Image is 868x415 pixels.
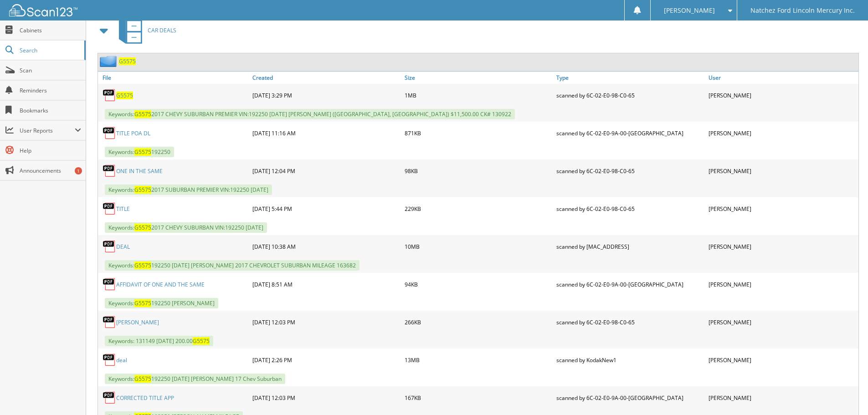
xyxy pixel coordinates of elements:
[706,275,858,293] div: [PERSON_NAME]
[554,162,706,180] div: scanned by 6C-02-E0-98-C0-65
[105,298,218,308] span: Keywords: 192250 [PERSON_NAME]
[250,200,402,218] div: [DATE] 5:44 PM
[116,205,130,213] a: TITLE
[9,4,77,16] img: scan123-logo-white.svg
[105,222,267,233] span: Keywords: 2017 CHEVY SUBURBAN VIN:192250 [DATE]
[134,224,151,231] span: G5575
[103,353,116,367] img: PDF.png
[402,124,555,142] div: 871KB
[98,72,250,84] a: File
[116,281,205,288] a: AFFIDAVIT OF ONE AND THE SAME
[103,164,116,178] img: PDF.png
[706,86,858,104] div: [PERSON_NAME]
[105,260,360,271] span: Keywords: 192250 [DATE] [PERSON_NAME] 2017 CHEVROLET SUBURBAN MILEAGE 163682
[20,67,81,74] span: Scan
[134,375,151,383] span: G5575
[554,72,706,84] a: Type
[103,315,116,329] img: PDF.png
[103,391,116,405] img: PDF.png
[105,147,174,157] span: Keywords: 192250
[116,394,174,402] a: CORRECTED TITLE APP
[193,337,210,345] span: G5575
[134,110,151,118] span: G5575
[100,56,119,67] img: folder2.png
[250,124,402,142] div: [DATE] 11:16 AM
[706,200,858,218] div: [PERSON_NAME]
[706,313,858,331] div: [PERSON_NAME]
[250,389,402,407] div: [DATE] 12:03 PM
[706,237,858,256] div: [PERSON_NAME]
[402,389,555,407] div: 167KB
[134,148,151,156] span: G5575
[706,72,858,84] a: User
[554,237,706,256] div: scanned by [MAC_ADDRESS]
[116,318,159,326] a: [PERSON_NAME]
[105,184,272,195] span: Keywords: 2017 SUBURBAN PREMIER VIN:192250 [DATE]
[554,313,706,331] div: scanned by 6C-02-E0-98-C0-65
[250,351,402,369] div: [DATE] 2:26 PM
[20,107,81,114] span: Bookmarks
[706,162,858,180] div: [PERSON_NAME]
[116,167,163,175] a: ONE IN THE SAME
[250,162,402,180] div: [DATE] 12:04 PM
[250,86,402,104] div: [DATE] 3:29 PM
[822,371,868,415] iframe: Chat Widget
[554,124,706,142] div: scanned by 6C-02-E0-9A-00-[GEOGRAPHIC_DATA]
[250,275,402,293] div: [DATE] 8:51 AM
[402,162,555,180] div: 98KB
[103,277,116,291] img: PDF.png
[113,12,176,48] a: CAR DEALS
[105,109,515,119] span: Keywords: 2017 CHEVY SUBURBAN PREMIER VIN:192250 [DATE] [PERSON_NAME] ([GEOGRAPHIC_DATA], [GEOGRA...
[402,72,555,84] a: Size
[105,374,285,384] span: Keywords: 192250 [DATE] [PERSON_NAME] 17 Chev Suburban
[554,86,706,104] div: scanned by 6C-02-E0-98-C0-65
[554,275,706,293] div: scanned by 6C-02-E0-9A-00-[GEOGRAPHIC_DATA]
[664,8,715,13] span: [PERSON_NAME]
[116,356,127,364] a: deal
[116,129,150,137] a: TITLE POA DL
[103,88,116,102] img: PDF.png
[20,147,81,154] span: Help
[134,186,151,194] span: G5575
[706,351,858,369] div: [PERSON_NAME]
[119,57,136,65] a: G5575
[103,202,116,215] img: PDF.png
[554,351,706,369] div: scanned by KodakNew1
[402,313,555,331] div: 266KB
[20,26,81,34] span: Cabinets
[402,275,555,293] div: 94KB
[20,127,75,134] span: User Reports
[134,299,151,307] span: G5575
[250,72,402,84] a: Created
[134,261,151,269] span: G5575
[250,237,402,256] div: [DATE] 10:38 AM
[402,351,555,369] div: 13MB
[116,92,133,99] a: G5575
[402,86,555,104] div: 1MB
[116,243,130,251] a: DEAL
[402,200,555,218] div: 229KB
[75,167,82,174] div: 1
[103,126,116,140] img: PDF.png
[750,8,855,13] span: Natchez Ford Lincoln Mercury Inc.
[554,389,706,407] div: scanned by 6C-02-E0-9A-00-[GEOGRAPHIC_DATA]
[20,167,81,174] span: Announcements
[20,87,81,94] span: Reminders
[402,237,555,256] div: 10MB
[706,124,858,142] div: [PERSON_NAME]
[706,389,858,407] div: [PERSON_NAME]
[103,240,116,253] img: PDF.png
[105,336,213,346] span: Keywords: 131149 [DATE] 200.00
[20,46,80,54] span: Search
[250,313,402,331] div: [DATE] 12:03 PM
[554,200,706,218] div: scanned by 6C-02-E0-98-C0-65
[148,26,176,34] span: CAR DEALS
